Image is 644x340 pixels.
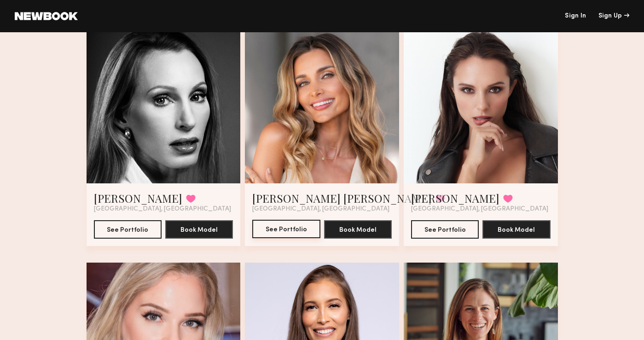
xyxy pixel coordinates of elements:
[252,220,320,238] button: See Portfolio
[324,220,392,239] button: Book Model
[411,205,548,213] span: [GEOGRAPHIC_DATA], [GEOGRAPHIC_DATA]
[165,220,233,239] button: Book Model
[252,191,432,205] a: [PERSON_NAME] [PERSON_NAME]
[411,220,479,239] button: See Portfolio
[94,205,231,213] span: [GEOGRAPHIC_DATA], [GEOGRAPHIC_DATA]
[165,225,233,233] a: Book Model
[598,13,629,19] div: Sign Up
[252,205,389,213] span: [GEOGRAPHIC_DATA], [GEOGRAPHIC_DATA]
[94,220,162,239] button: See Portfolio
[482,220,550,239] button: Book Model
[482,225,550,233] a: Book Model
[94,191,182,205] a: [PERSON_NAME]
[324,225,392,233] a: Book Model
[411,191,499,205] a: [PERSON_NAME]
[565,13,586,19] a: Sign In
